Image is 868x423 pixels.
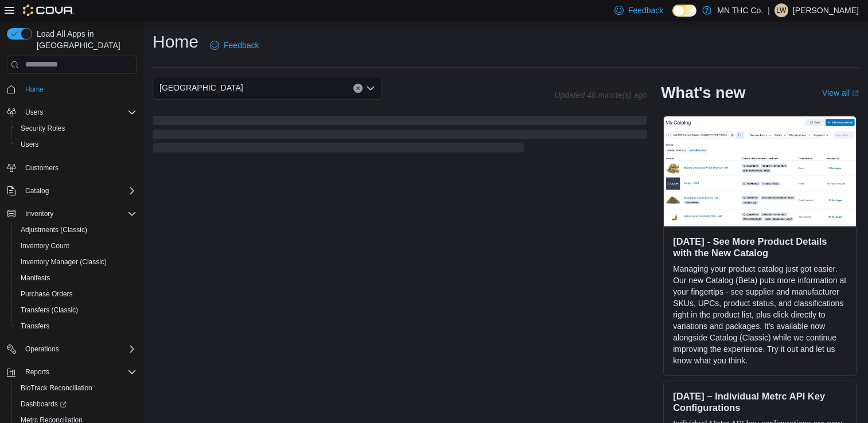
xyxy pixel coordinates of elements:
[661,84,745,102] h2: What's new
[11,396,141,412] a: Dashboards
[16,397,137,411] span: Dashboards
[16,319,137,333] span: Transfers
[21,322,49,331] span: Transfers
[21,207,137,221] span: Inventory
[11,120,141,136] button: Security Roles
[366,84,375,93] button: Open list of options
[16,255,137,269] span: Inventory Manager (Classic)
[21,124,65,133] span: Security Roles
[717,3,763,17] p: MN THC Co.
[673,236,847,258] h3: [DATE] - See More Product Details with the New Catalog
[16,255,111,269] a: Inventory Manager (Classic)
[21,184,53,198] button: Catalog
[16,287,77,301] a: Purchase Orders
[11,318,141,334] button: Transfers
[21,105,137,119] span: Users
[21,365,54,379] button: Reports
[793,3,859,17] p: [PERSON_NAME]
[21,273,50,283] span: Manifests
[21,383,92,393] span: BioTrack Reconciliation
[21,82,137,96] span: Home
[16,397,71,411] a: Dashboards
[16,223,92,237] a: Adjustments (Classic)
[16,122,69,135] a: Security Roles
[353,84,363,93] button: Clear input
[11,380,141,396] button: BioTrack Reconciliation
[21,365,137,379] span: Reports
[16,239,137,253] span: Inventory Count
[11,270,141,286] button: Manifests
[774,3,788,17] div: Leah Williamette
[16,287,137,301] span: Purchase Orders
[11,302,141,318] button: Transfers (Classic)
[16,122,137,135] span: Security Roles
[2,341,141,357] button: Operations
[2,206,141,222] button: Inventory
[628,5,663,16] span: Feedback
[21,305,78,315] span: Transfers (Classic)
[16,303,137,317] span: Transfers (Classic)
[16,381,97,395] a: BioTrack Reconciliation
[11,136,141,152] button: Users
[159,81,243,95] span: [GEOGRAPHIC_DATA]
[21,184,137,198] span: Catalog
[11,286,141,302] button: Purchase Orders
[16,303,83,317] a: Transfers (Classic)
[21,160,137,175] span: Customers
[21,342,64,356] button: Operations
[224,40,259,51] span: Feedback
[205,34,263,57] a: Feedback
[11,222,141,238] button: Adjustments (Classic)
[21,257,107,267] span: Inventory Manager (Classic)
[32,28,137,51] span: Load All Apps in [GEOGRAPHIC_DATA]
[673,263,847,366] p: Managing your product catalog just got easier. Our new Catalog (Beta) puts more information at yo...
[2,183,141,199] button: Catalog
[2,159,141,176] button: Customers
[2,81,141,97] button: Home
[21,241,69,250] span: Inventory Count
[16,319,54,333] a: Transfers
[672,17,673,17] span: Dark Mode
[11,238,141,254] button: Inventory Count
[852,90,859,97] svg: External link
[21,207,58,221] button: Inventory
[21,105,48,119] button: Users
[16,223,137,237] span: Adjustments (Classic)
[21,342,137,356] span: Operations
[153,30,198,53] h1: Home
[25,186,49,195] span: Catalog
[768,3,770,17] p: |
[25,108,43,117] span: Users
[2,364,141,380] button: Reports
[21,225,87,234] span: Adjustments (Classic)
[21,140,38,149] span: Users
[2,104,141,120] button: Users
[23,5,74,16] img: Cova
[16,271,137,285] span: Manifests
[673,390,847,413] h3: [DATE] – Individual Metrc API Key Configurations
[21,161,63,175] a: Customers
[16,239,74,253] a: Inventory Count
[25,209,53,218] span: Inventory
[16,271,55,285] a: Manifests
[21,399,67,409] span: Dashboards
[16,381,137,395] span: BioTrack Reconciliation
[21,289,73,299] span: Purchase Orders
[21,83,48,96] a: Home
[16,138,137,151] span: Users
[11,254,141,270] button: Inventory Manager (Classic)
[16,138,43,151] a: Users
[554,91,647,100] p: Updated 48 minute(s) ago
[25,163,59,173] span: Customers
[25,367,49,377] span: Reports
[672,5,696,17] input: Dark Mode
[25,85,44,94] span: Home
[25,344,59,354] span: Operations
[822,88,859,97] a: View allExternal link
[153,118,647,155] span: Loading
[776,3,786,17] span: LW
